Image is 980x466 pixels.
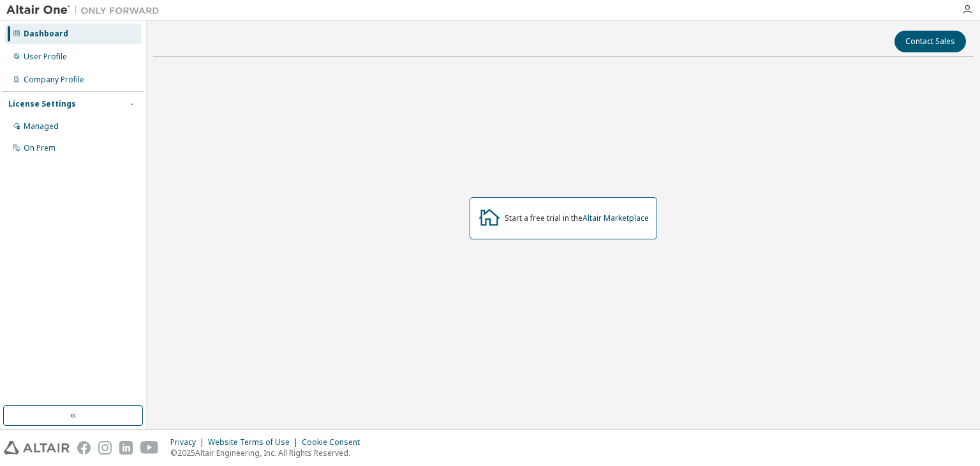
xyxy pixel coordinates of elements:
[170,447,367,458] p: © 2025 Altair Engineering, Inc. All Rights Reserved.
[98,441,112,455] img: instagram.svg
[24,143,56,153] div: On Prem
[119,441,133,455] img: linkedin.svg
[24,29,68,39] div: Dashboard
[208,437,302,447] div: Website Terms of Use
[505,213,649,223] div: Start a free trial in the
[24,121,59,132] div: Managed
[895,31,966,52] button: Contact Sales
[302,437,367,447] div: Cookie Consent
[77,441,91,455] img: facebook.svg
[24,75,84,85] div: Company Profile
[140,441,159,455] img: youtube.svg
[6,4,166,17] img: Altair One
[24,52,67,62] div: User Profile
[4,441,70,455] img: altair_logo.svg
[583,213,649,223] a: Altair Marketplace
[8,99,76,109] div: License Settings
[170,437,208,447] div: Privacy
